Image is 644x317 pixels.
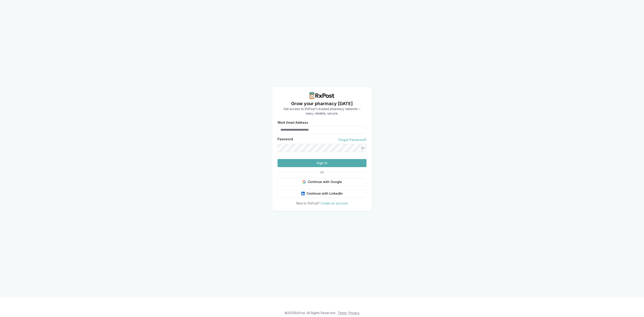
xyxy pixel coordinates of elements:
img: Google [302,180,306,184]
span: OR [318,171,326,174]
img: RxPost Logo [308,92,336,99]
img: LinkedIn [301,192,305,195]
h1: Grow your pharmacy [DATE] [284,100,360,107]
a: Privacy [349,311,360,315]
button: Show password [358,144,366,152]
a: Forgot Password? [339,138,366,142]
button: Continue with LinkedIn [278,189,366,198]
label: Password [278,138,293,142]
button: Sign In [278,159,366,167]
label: Work Email Address [278,121,366,124]
a: Terms [338,311,347,315]
button: Continue with Google [278,178,366,186]
a: Create an account [320,201,348,205]
span: New to RxPost? [296,201,320,205]
p: Get access to RxPost's trusted pharmacy network— easy, reliable, secure. [284,107,360,116]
